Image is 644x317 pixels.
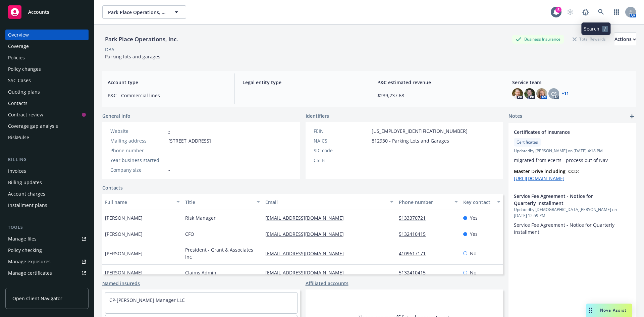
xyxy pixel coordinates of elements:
[614,33,636,46] button: Actions
[110,137,166,144] div: Mailing address
[396,194,460,210] button: Phone number
[610,5,623,19] a: Switch app
[5,75,89,86] a: SSC Cases
[8,189,45,199] div: Account charges
[372,137,449,144] span: 812930 - Parking Lots and Garages
[470,230,478,237] span: Yes
[110,157,166,164] div: Year business started
[105,46,117,53] div: DBA: -
[12,295,62,302] span: Open Client Navigator
[5,121,89,131] a: Coverage gap analysis
[8,87,40,97] div: Quoting plans
[182,194,263,210] button: Title
[110,147,166,154] div: Phone number
[399,250,431,257] a: 4109617171
[470,214,478,221] span: Yes
[514,128,613,136] span: Certificates of Insurance
[8,109,43,120] div: Contract review
[185,269,216,276] span: Claims Admin
[514,168,579,174] strong: Master Drive including CCD:
[102,280,140,287] a: Named insureds
[514,193,613,207] span: Service Fee Agreement - Notice for Quarterly Installment
[399,215,431,221] a: 5133370721
[508,187,636,241] div: Service Fee Agreement - Notice for Quarterly InstallmentUpdatedby [DEMOGRAPHIC_DATA][PERSON_NAME]...
[594,5,608,19] a: Search
[508,112,522,120] span: Notes
[512,35,564,43] div: Business Insurance
[8,132,29,143] div: RiskPulse
[243,79,361,86] span: Legal entity type
[105,269,143,276] span: [PERSON_NAME]
[8,268,52,278] div: Manage certificates
[5,245,89,256] a: Policy checking
[265,250,349,257] a: [EMAIL_ADDRESS][DOMAIN_NAME]
[586,304,632,317] button: Nova Assist
[372,157,373,164] span: -
[514,157,631,164] p: migrated from ecerts - process out of Nav
[110,127,166,135] div: Website
[105,250,143,257] span: [PERSON_NAME]
[512,79,631,86] span: Service team
[586,304,595,317] div: Drag to move
[185,199,253,206] div: Title
[8,121,58,131] div: Coverage gap analysis
[463,199,493,206] div: Key contact
[377,92,496,99] span: $239,237.68
[265,269,349,276] a: [EMAIL_ADDRESS][DOMAIN_NAME]
[108,92,226,99] span: P&C - Commercial lines
[28,9,49,15] span: Accounts
[399,199,450,206] div: Phone number
[8,30,29,40] div: Overview
[8,256,51,267] div: Manage exposures
[5,166,89,176] a: Invoices
[399,231,431,237] a: 5132410415
[105,53,160,60] span: Parking lots and garages
[628,112,636,120] a: add
[5,268,89,278] a: Manage certificates
[102,5,186,19] button: Park Place Operations, Inc.
[265,199,386,206] div: Email
[306,280,348,287] a: Affiliated accounts
[314,127,369,135] div: FEIN
[243,92,361,99] span: -
[517,139,538,145] span: Certificates
[372,147,373,154] span: -
[5,189,89,199] a: Account charges
[470,250,476,257] span: No
[614,33,636,46] div: Actions
[306,112,329,119] span: Identifiers
[8,166,26,176] div: Invoices
[5,41,89,52] a: Coverage
[600,307,627,313] span: Nova Assist
[5,52,89,63] a: Policies
[399,269,431,276] a: 5132410415
[8,245,42,256] div: Policy checking
[5,98,89,109] a: Contacts
[110,166,166,173] div: Company size
[109,297,185,303] a: CP-[PERSON_NAME] Manager LLC
[265,231,349,237] a: [EMAIL_ADDRESS][DOMAIN_NAME]
[105,199,172,206] div: Full name
[5,64,89,74] a: Policy changes
[105,230,143,237] span: [PERSON_NAME]
[8,52,25,63] div: Policies
[8,177,42,188] div: Billing updates
[563,5,577,19] a: Start snowing
[551,90,557,97] span: CS
[108,79,226,86] span: Account type
[185,214,216,221] span: Risk Manager
[5,109,89,120] a: Contract review
[5,132,89,143] a: RiskPulse
[168,157,170,164] span: -
[102,112,130,119] span: General info
[5,256,89,267] span: Manage exposures
[461,194,503,210] button: Key contact
[314,147,369,154] div: SIC code
[102,184,123,191] a: Contacts
[8,75,31,86] div: SSC Cases
[265,215,349,221] a: [EMAIL_ADDRESS][DOMAIN_NAME]
[514,175,565,181] a: [URL][DOMAIN_NAME]
[470,269,476,276] span: No
[8,64,41,74] div: Policy changes
[168,137,211,144] span: [STREET_ADDRESS]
